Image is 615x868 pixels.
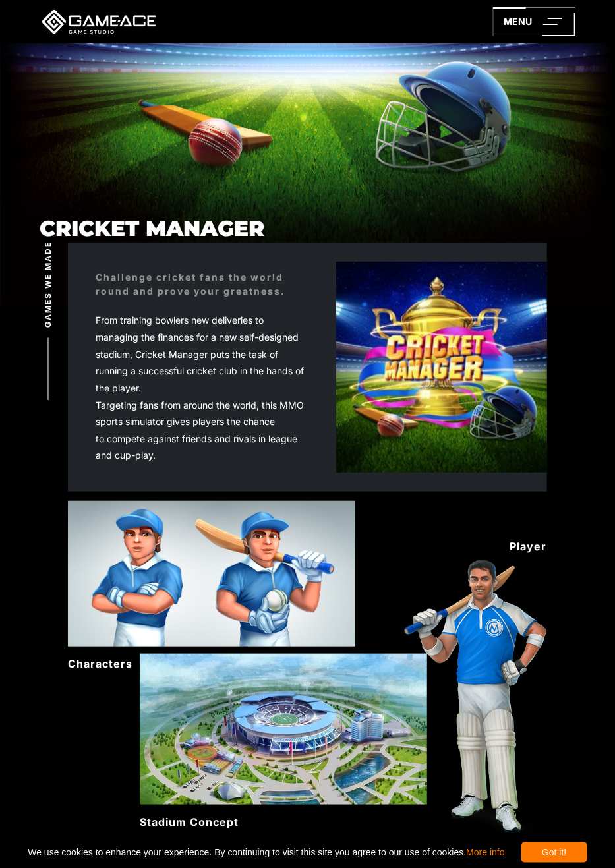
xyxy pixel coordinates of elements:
span: Games we made [43,242,55,328]
img: Concept art services for Cricket Manager [140,654,427,805]
div: Challenge cricket fans the world round and prove your greatness. [96,270,308,298]
h1: Cricket Manager [40,217,264,241]
span: We use cookies to enhance your experience. By continuing to visit this site you agree to our use ... [28,842,504,863]
div: Characters [68,656,355,672]
a: More info [466,847,504,857]
div: Player [510,538,547,554]
div: Got it! [521,842,587,863]
img: Cricket Manager character creation services [68,501,355,647]
div: From training bowlers new deliveries to managing the finances for a new self-designed stadium, Cr... [96,312,308,463]
img: Cricket Manager character creation services [403,558,547,834]
a: menu [493,7,575,36]
div: Stadium Concept [140,814,427,830]
img: Cricket manager full-cucle development case study [336,262,547,473]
